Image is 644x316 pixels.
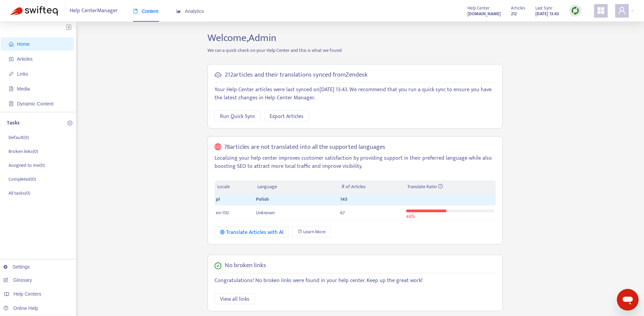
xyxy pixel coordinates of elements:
p: Broken links ( 0 ) [8,148,38,155]
a: Online Help [3,305,38,311]
a: Learn More [292,226,331,237]
button: Run Quick Sync [215,111,261,121]
span: Welcome, Admin [207,29,276,46]
span: container [9,101,14,106]
img: Swifteq [10,6,58,16]
p: We ran a quick check on your Help Center and this is what we found [202,47,508,54]
span: cloud-sync [215,72,221,78]
span: Run Quick Sync [220,112,255,121]
a: [DOMAIN_NAME] [467,10,501,18]
a: Glossary [3,277,32,283]
span: Learn More [303,228,326,236]
strong: [DATE] 13:43 [535,10,559,18]
th: Locale [215,180,255,194]
span: check-circle [215,262,221,269]
span: Content [133,8,159,14]
p: Default ( 0 ) [8,134,29,141]
span: View all links [220,295,250,303]
span: 67 [340,209,345,217]
div: Translate Ratio [407,183,493,191]
span: Polish [256,195,269,203]
strong: 212 [511,10,517,18]
span: Analytics [176,8,204,14]
span: Last Sync [535,4,553,12]
span: area-chart [176,9,181,14]
h5: No broken links [225,262,266,270]
button: View all links [215,293,255,304]
span: Help Center [467,4,490,12]
span: Export Articles [270,112,303,121]
img: sync.dc5367851b00ba804db3.png [571,6,579,15]
span: Links [17,71,28,77]
button: Translate Articles with AI [215,226,289,237]
span: Help Centers [14,291,41,297]
p: Your Help Center articles were last synced on [DATE] 13:43 . We recommend that you run a quick sy... [215,86,496,102]
p: Assigned to me ( 0 ) [8,162,45,169]
span: Articles [17,56,33,62]
span: Unknown [256,209,275,217]
span: Dynamic Content [17,101,53,106]
h5: 78 articles are not translated into all the supported languages [224,143,385,151]
span: file-image [9,86,14,91]
span: pl [216,195,220,203]
span: Articles [511,4,525,12]
span: account-book [9,57,14,61]
button: Export Articles [264,111,309,121]
span: appstore [597,6,605,15]
span: Home [17,41,30,47]
span: Help Center Manager [70,4,118,17]
span: en-150 [216,209,229,217]
span: book [133,9,138,14]
h5: 212 articles and their translations synced from Zendesk [225,71,368,79]
p: Tasks [7,119,20,127]
span: home [9,42,14,46]
th: Language [255,180,339,194]
a: Settings [3,264,30,270]
p: All tasks ( 0 ) [8,190,30,197]
span: user [618,6,626,15]
p: Congratulations! No broken links were found in your help center. Keep up the great work! [215,277,496,285]
th: # of Articles [339,180,404,194]
div: Translate Articles with AI [220,228,283,237]
span: global [215,143,221,151]
p: Localizing your help center improves customer satisfaction by providing support in their preferre... [215,154,496,171]
span: plus-circle [68,121,72,125]
span: 46 % [406,213,415,220]
iframe: Przycisk umożliwiający otwarcie okna komunikatora [617,289,639,311]
span: 145 [340,195,347,203]
span: Media [17,86,30,92]
p: Completed ( 0 ) [8,176,36,183]
span: link [9,72,14,76]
